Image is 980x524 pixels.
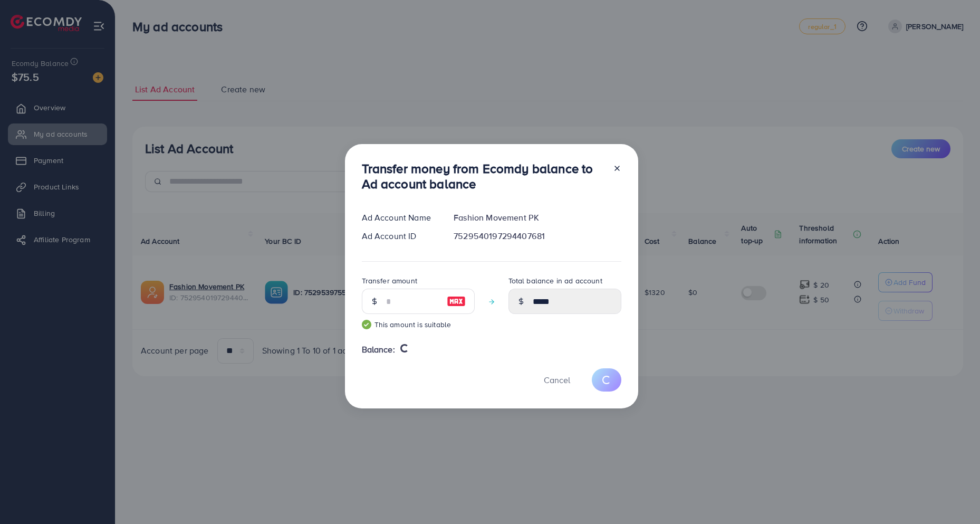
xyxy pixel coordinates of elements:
[544,374,570,386] span: Cancel
[935,477,972,516] iframe: Chat
[353,230,446,242] div: Ad Account ID
[362,320,371,329] img: guide
[445,230,629,242] div: 7529540197294407681
[445,212,629,224] div: Fashion Movement PK
[447,295,466,308] img: image
[362,161,604,192] h3: Transfer money from Ecomdy balance to Ad account balance
[353,212,446,224] div: Ad Account Name
[362,344,395,356] span: Balance:
[362,275,417,286] label: Transfer amount
[508,275,602,286] label: Total balance in ad account
[362,319,475,330] small: This amount is suitable
[531,368,583,391] button: Cancel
